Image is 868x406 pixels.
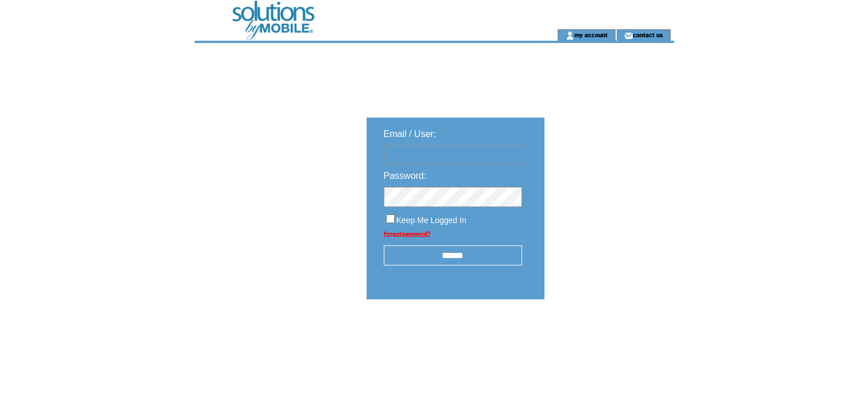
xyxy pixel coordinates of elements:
[566,31,574,40] img: account_icon.gif;jsessionid=D61253D8859F200E7BA14C10EB897D40
[384,231,430,237] a: Forgot password?
[633,31,663,38] a: contact us
[624,31,633,40] img: contact_us_icon.gif;jsessionid=D61253D8859F200E7BA14C10EB897D40
[384,171,427,181] span: Password:
[384,129,437,139] span: Email / User:
[396,216,466,225] span: Keep Me Logged In
[574,31,608,38] a: my account
[578,328,635,342] img: transparent.png;jsessionid=D61253D8859F200E7BA14C10EB897D40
